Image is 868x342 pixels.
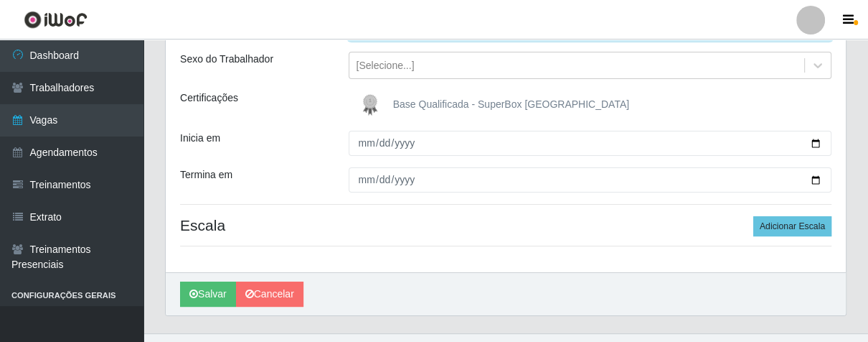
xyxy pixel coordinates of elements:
[180,91,238,106] label: Certificações
[180,131,220,146] label: Inicia em
[393,98,629,110] span: Base Qualificada - SuperBox [GEOGRAPHIC_DATA]
[180,216,831,234] h4: Escala
[180,52,273,67] label: Sexo do Trabalhador
[236,282,303,307] a: Cancelar
[349,131,832,156] input: 00/00/0000
[349,167,832,193] input: 00/00/0000
[180,282,236,307] button: Salvar
[180,167,232,182] label: Termina em
[356,91,390,119] img: Base Qualificada - SuperBox Brasil
[753,216,831,236] button: Adicionar Escala
[24,11,88,29] img: CoreUI Logo
[357,58,415,73] div: [Selecione...]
